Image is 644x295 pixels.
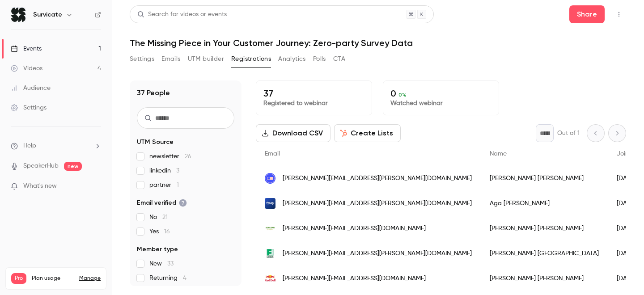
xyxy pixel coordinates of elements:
span: Returning [149,274,186,282]
h1: The Missing Piece in Your Customer Journey: Zero-party Survey Data [130,38,626,48]
span: partner [149,181,179,190]
p: Watched webinar [390,99,491,108]
img: futureelectronics.com [265,248,275,259]
div: [PERSON_NAME] [GEOGRAPHIC_DATA] [481,241,608,266]
span: New [149,259,174,268]
div: [PERSON_NAME] [PERSON_NAME] [481,216,608,241]
div: Events [11,44,42,53]
span: Plan usage [32,275,74,282]
span: Member type [137,245,178,254]
div: [PERSON_NAME] [PERSON_NAME] [481,266,608,291]
span: 1 [177,182,179,188]
span: 16 [164,228,170,235]
img: bonusan.nl [265,223,275,234]
span: What's new [23,181,57,191]
p: 37 [263,88,364,99]
button: Share [569,5,605,23]
button: Analytics [278,52,306,66]
h1: 37 People [137,88,170,98]
img: tpay.com [265,198,275,209]
span: 21 [162,214,168,220]
iframe: Noticeable Trigger [90,182,101,190]
p: 0 [390,88,491,99]
button: Create Lists [334,124,401,142]
li: help-dropdown-opener [11,141,101,151]
span: 3 [176,168,179,174]
p: Out of 1 [557,129,580,138]
button: Download CSV [256,124,330,142]
div: Search for videos or events [137,10,227,19]
img: raylo.com [265,173,275,184]
span: [PERSON_NAME][EMAIL_ADDRESS][PERSON_NAME][DOMAIN_NAME] [283,249,472,258]
span: Name [490,151,507,157]
span: Pro [11,273,26,284]
span: [PERSON_NAME][EMAIL_ADDRESS][PERSON_NAME][DOMAIN_NAME] [283,199,472,208]
button: UTM builder [188,52,224,66]
img: Survicate [11,8,25,22]
span: UTM Source [137,138,174,147]
span: Email [265,151,280,157]
a: Manage [79,275,101,282]
span: [PERSON_NAME][EMAIL_ADDRESS][PERSON_NAME][DOMAIN_NAME] [283,174,472,183]
span: [PERSON_NAME][EMAIL_ADDRESS][DOMAIN_NAME] [283,274,426,283]
span: No [149,213,168,222]
h6: Survicate [33,10,62,19]
span: 4 [183,275,186,281]
button: Settings [130,52,154,66]
div: [PERSON_NAME] [PERSON_NAME] [481,166,608,191]
a: SpeakerHub [23,161,59,171]
div: Aga [PERSON_NAME] [481,191,608,216]
button: Emails [161,52,180,66]
span: newsletter [149,152,191,161]
img: redbull.com [265,273,275,284]
div: Settings [11,103,47,112]
span: Yes [149,227,170,236]
div: Audience [11,84,51,93]
span: [PERSON_NAME][EMAIL_ADDRESS][DOMAIN_NAME] [283,224,426,233]
p: Registered to webinar [263,99,364,108]
span: linkedin [149,166,179,175]
span: 0 % [398,92,407,98]
span: new [64,162,82,171]
button: CTA [333,52,345,66]
span: 26 [185,153,191,160]
button: Polls [313,52,326,66]
span: 33 [167,261,174,267]
span: Help [23,141,36,151]
button: Registrations [231,52,271,66]
div: Videos [11,64,42,73]
span: Email verified [137,198,187,207]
